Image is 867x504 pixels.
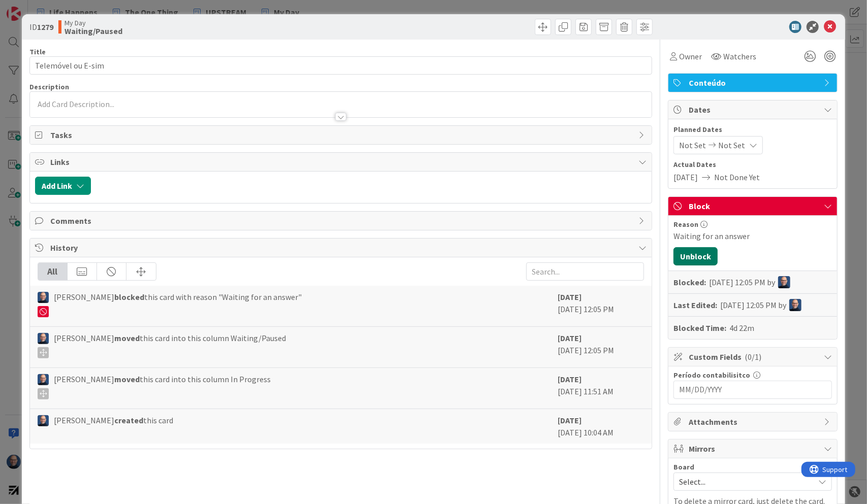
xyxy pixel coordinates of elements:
[50,156,634,168] span: Links
[29,82,69,91] span: Description
[673,124,832,135] span: Planned Dates
[558,292,582,302] b: [DATE]
[714,171,760,183] span: Not Done Yet
[723,50,756,62] span: Watchers
[689,104,819,116] span: Dates
[38,333,49,344] img: Fg
[689,351,819,363] span: Custom Fields
[29,21,53,33] span: ID
[114,374,140,384] b: moved
[673,230,832,242] div: Waiting for an answer
[54,291,302,317] span: [PERSON_NAME] this card with reason "Waiting for an answer"
[29,47,46,56] label: Title
[558,291,644,321] div: [DATE] 12:05 PM
[21,2,46,14] span: Support
[50,215,634,227] span: Comments
[689,200,819,212] span: Block
[673,171,698,183] span: [DATE]
[720,299,801,311] div: [DATE] 12:05 PM by
[54,373,271,399] span: [PERSON_NAME] this card into this column In Progress
[679,475,809,489] span: Select...
[526,262,644,281] input: Search...
[673,372,832,379] div: Período contabilisitco
[673,247,718,265] button: Unblock
[673,276,706,288] b: Blocked:
[65,27,122,35] b: Waiting/Paused
[558,373,644,404] div: [DATE] 11:51 AM
[745,352,761,362] span: ( 0/1 )
[679,50,702,62] span: Owner
[679,381,826,398] input: MM/DD/YYYY
[50,129,634,141] span: Tasks
[689,416,819,428] span: Attachments
[673,221,698,228] span: Reason
[558,332,644,362] div: [DATE] 12:05 PM
[114,292,144,302] b: blocked
[114,333,140,343] b: moved
[54,414,173,426] span: [PERSON_NAME] this card
[38,263,68,280] div: All
[689,77,819,89] span: Conteúdo
[558,333,582,343] b: [DATE]
[789,299,801,311] img: Fg
[50,242,634,254] span: History
[114,415,143,425] b: created
[558,415,582,425] b: [DATE]
[65,19,122,27] span: My Day
[679,139,706,151] span: Not Set
[38,374,49,385] img: Fg
[709,276,790,288] div: [DATE] 12:05 PM by
[54,332,286,358] span: [PERSON_NAME] this card into this column Waiting/Paused
[37,22,53,32] b: 1279
[778,276,790,288] img: Fg
[29,56,653,75] input: type card name here...
[729,322,754,334] div: 4d 22m
[38,415,49,426] img: Fg
[673,322,726,334] b: Blocked Time:
[718,139,745,151] span: Not Set
[558,374,582,384] b: [DATE]
[673,463,694,471] span: Board
[673,299,717,311] b: Last Edited:
[673,159,832,170] span: Actual Dates
[689,443,819,455] span: Mirrors
[38,292,49,303] img: Fg
[35,177,91,195] button: Add Link
[558,414,644,439] div: [DATE] 10:04 AM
